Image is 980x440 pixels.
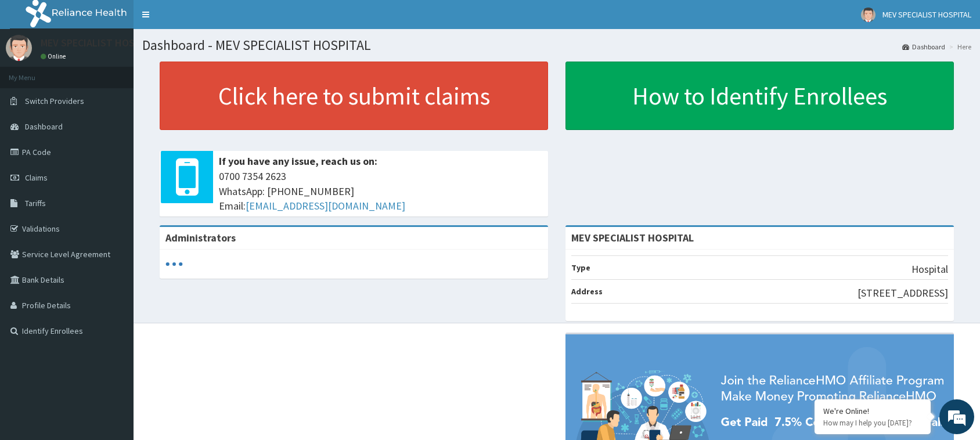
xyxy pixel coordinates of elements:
[165,231,236,244] b: Administrators
[25,198,46,208] span: Tariffs
[946,42,971,52] li: Here
[25,96,84,106] span: Switch Providers
[41,38,160,48] p: MEV SPECIALIST HOSPITAL
[858,286,948,301] p: [STREET_ADDRESS]
[882,9,971,20] span: MEV SPECIALIST HOSPITAL
[219,154,377,168] b: If you have any issue, reach us on:
[571,231,694,244] strong: MEV SPECIALIST HOSPITAL
[902,42,945,52] a: Dashboard
[571,286,603,297] b: Address
[160,62,548,130] a: Click here to submit claims
[861,8,875,22] img: User Image
[219,169,542,214] span: 0700 7354 2623 WhatsApp: [PHONE_NUMBER] Email:
[246,199,405,212] a: [EMAIL_ADDRESS][DOMAIN_NAME]
[823,406,922,416] div: We're Online!
[142,38,971,53] h1: Dashboard - MEV SPECIALIST HOSPITAL
[565,62,954,130] a: How to Identify Enrollees
[25,172,48,183] span: Claims
[165,255,183,273] svg: audio-loading
[6,35,32,61] img: User Image
[25,121,63,132] span: Dashboard
[823,418,922,428] p: How may I help you today?
[571,262,590,273] b: Type
[911,262,948,277] p: Hospital
[41,52,69,60] a: Online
